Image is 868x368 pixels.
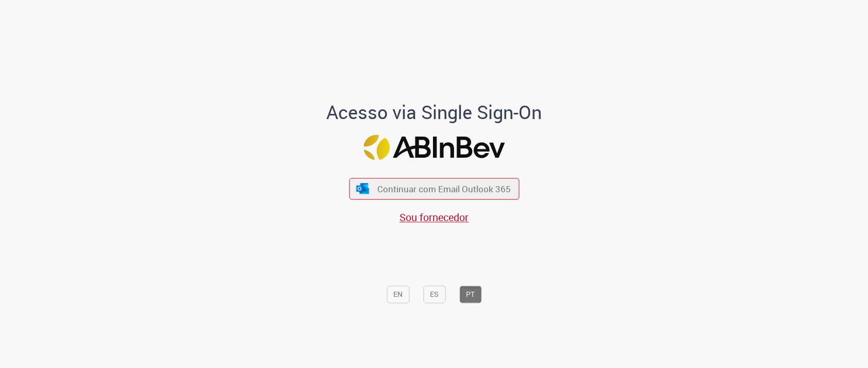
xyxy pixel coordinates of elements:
[349,178,519,199] button: ícone Azure/Microsoft 360 Continuar com Email Outlook 365
[423,286,445,303] button: ES
[377,183,511,195] span: Continuar com Email Outlook 365
[291,102,577,123] h1: Acesso via Single Sign-On
[399,210,469,224] a: Sou fornecedor
[387,286,409,303] button: EN
[459,286,481,303] button: PT
[363,135,505,160] img: Logo ABInBev
[356,183,370,194] img: ícone Azure/Microsoft 360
